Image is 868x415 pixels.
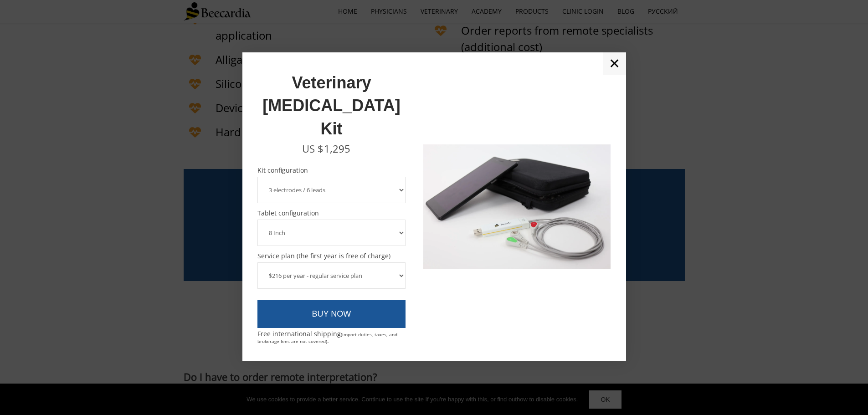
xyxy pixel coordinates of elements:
span: (import duties, taxes, and brokerage fees are not covered) [257,331,397,344]
select: Service plan (the first year is free of charge) [257,262,406,289]
span: Kit configuration [257,167,406,174]
a: BUY NOW [257,300,406,328]
span: Tablet configuration [257,210,406,216]
span: US $ [302,142,324,155]
a: ✕ [603,52,626,75]
select: Kit configuration [257,177,406,203]
span: Service plan (the first year is free of charge) [257,253,406,259]
span: Free international shipping . [257,329,397,345]
span: 1,295 [324,142,350,155]
select: Tablet configuration [257,220,406,246]
span: Veterinary [MEDICAL_DATA] Kit [262,73,401,138]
